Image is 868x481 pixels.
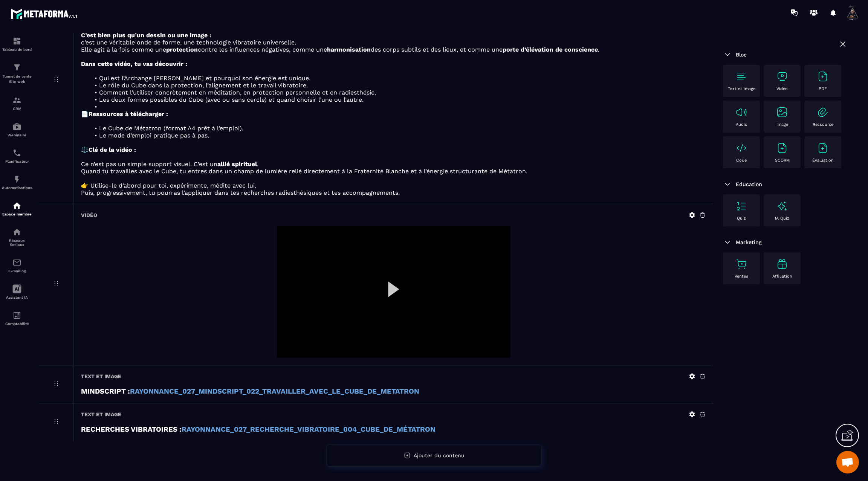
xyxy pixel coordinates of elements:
span: Marketing [736,239,762,245]
p: PDF [819,86,827,91]
p: 📄 [81,110,706,118]
p: SCORM [775,158,790,163]
p: 👉 Utilise-le d’abord pour toi, expérimente, médite avec lui. [81,182,706,189]
a: automationsautomationsEspace membre [2,195,32,222]
img: text-image no-wra [776,142,788,154]
img: text-image [776,258,788,270]
p: Webinaire [2,133,32,137]
img: arrow-down [723,180,732,189]
li: Le mode d’emploi pratique pas à pas. [90,132,706,139]
img: automations [12,201,21,210]
img: text-image [776,200,788,212]
li: Qui est l’Archange [PERSON_NAME] et pourquoi son énergie est unique. [90,75,706,82]
strong: RECHERCHES VIBRATOIRES : [81,425,182,434]
li: Le Cube de Métatron (format A4 prêt à l’emploi). [90,125,706,132]
p: Vidéo [776,86,788,91]
p: Audio [736,122,747,127]
p: Affiliation [772,274,792,279]
a: formationformationTunnel de vente Site web [2,57,32,90]
img: text-image no-wra [735,142,747,154]
img: automations [12,175,21,184]
p: Automatisations [2,186,32,190]
p: Assistant IA [2,295,32,299]
span: Bloc [736,52,747,58]
h6: Text et image [81,411,121,417]
img: text-image no-wra [735,200,747,212]
img: text-image no-wra [817,70,829,82]
li: Comment l’utiliser concrètement en méditation, en protection personnelle et en radiesthésie. [90,89,706,96]
img: text-image no-wra [735,70,747,82]
p: Code [736,158,747,163]
p: Quand tu travailles avec le Cube, tu entres dans un champ de lumière relié directement à la Frate... [81,168,706,175]
p: Image [776,122,788,127]
strong: MINDSCRIPT : [81,387,130,395]
p: Tableau de bord [2,47,32,52]
a: emailemailE-mailing [2,252,32,279]
img: text-image no-wra [735,258,747,270]
strong: Dans cette vidéo, tu vas découvrir : [81,60,187,67]
img: text-image no-wra [817,142,829,154]
strong: protection [166,46,198,53]
p: E-mailing [2,269,32,273]
p: Tunnel de vente Site web [2,74,32,84]
p: Planificateur [2,159,32,163]
p: Évaluation [812,158,834,163]
h6: Vidéo [81,212,97,218]
a: RAYONNANCE_027_MINDSCRIPT_022_TRAVAILLER_AVEC_LE_CUBE_DE_METATRON [130,387,419,395]
img: arrow-down [723,238,732,247]
p: Ventes [735,274,748,279]
strong: Ressources à télécharger : [89,110,168,118]
img: accountant [12,311,21,320]
p: Ce n’est pas un simple support visuel. C’est un . [81,160,706,168]
span: Education [736,181,762,187]
img: scheduler [12,148,21,157]
strong: C’est bien plus qu’un dessin ou une image : [81,32,211,39]
p: Puis, progressivement, tu pourras l’appliquer dans tes recherches radiesthésiques et tes accompag... [81,189,706,196]
a: formationformationCRM [2,90,32,116]
a: accountantaccountantComptabilité [2,305,32,331]
span: Ajouter du contenu [414,452,465,458]
img: arrow-down [723,50,732,59]
p: Espace membre [2,212,32,216]
p: IA Quiz [775,216,789,221]
p: Text et image [728,86,755,91]
img: text-image no-wra [776,70,788,82]
a: automationsautomationsAutomatisations [2,169,32,195]
img: text-image no-wra [776,106,788,118]
img: text-image no-wra [817,106,829,118]
p: Réseaux Sociaux [2,238,32,247]
img: email [12,258,21,267]
img: formation [12,63,21,72]
a: RAYONNANCE_027_RECHERCHE_VIBRATOIRE_004_CUBE_DE_MÉTATRON [182,425,436,434]
a: schedulerschedulerPlanificateur [2,143,32,169]
img: formation [12,37,21,46]
a: automationsautomationsWebinaire [2,116,32,143]
p: c’est une véritable onde de forme, une technologie vibratoire universelle. [81,39,706,46]
img: text-image no-wra [735,106,747,118]
strong: allié spirituel [217,160,257,168]
a: Assistant IA [2,279,32,305]
li: Le rôle du Cube dans la protection, l’alignement et le travail vibratoire. [90,82,706,89]
p: CRM [2,107,32,111]
a: formationformationTableau de bord [2,31,32,57]
img: social-network [12,228,21,237]
a: social-networksocial-networkRéseaux Sociaux [2,222,32,252]
p: Ressource [813,122,833,127]
p: Comptabilité [2,322,32,326]
p: Elle agit à la fois comme une contre les influences négatives, comme une des corps subtils et des... [81,46,706,53]
img: automations [12,122,21,131]
li: Les deux formes possibles du Cube (avec ou sans cercle) et quand choisir l’une ou l’autre. [90,96,706,103]
img: formation [12,96,21,105]
strong: Clé de la vidéo : [89,146,136,153]
img: logo [11,7,78,20]
p: Quiz [737,216,746,221]
h6: Text et image [81,373,121,379]
strong: porte d’élévation de conscience [503,46,598,53]
p: ⚖️ [81,146,706,153]
div: Ouvrir le chat [836,451,859,473]
strong: harmonisation [327,46,371,53]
